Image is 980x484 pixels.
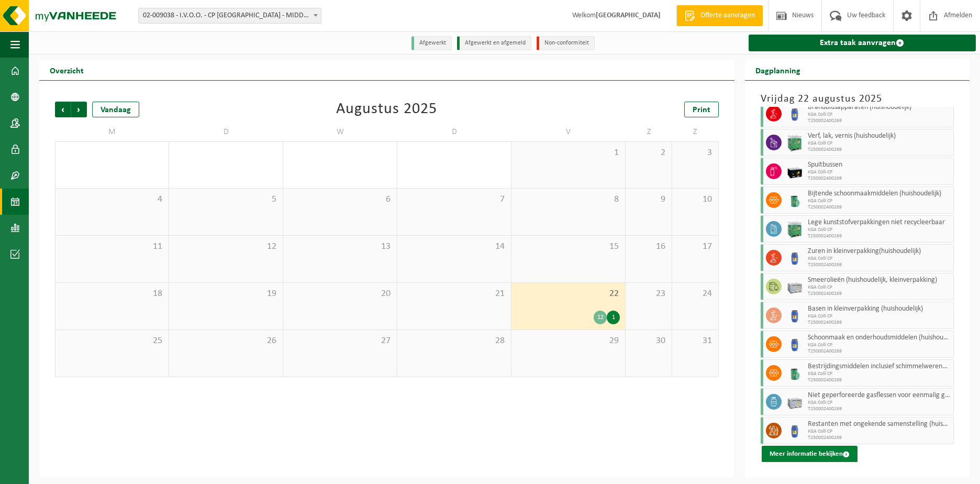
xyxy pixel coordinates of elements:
[808,132,951,140] span: Verf, lak, vernis (huishoudelijk)
[607,311,620,324] div: 1
[403,288,506,300] span: 21
[808,103,951,112] span: Brandblusapparaten (huishoudelijk)
[517,288,620,300] span: 22
[676,5,763,26] a: Offerte aanvragen
[808,276,951,284] span: Smeerolieën (huishoudelijk, kleinverpakking)
[787,134,803,151] img: PB-HB-1400-HPE-GN-11
[808,342,951,348] span: KGA Colli CP
[336,102,437,117] div: Augustus 2025
[761,91,954,107] h3: Vrijdag 22 augustus 2025
[283,123,397,141] td: W
[808,391,951,400] span: Niet geperforeerde gasflessen voor eenmalig gebruik (huishoudelijk)
[808,320,951,326] span: T250002400269
[808,420,951,428] span: Restanten met ongekende samenstelling (huishoudelijk)
[139,8,321,23] span: 02-009038 - I.V.O.O. - CP MIDDELKERKE - MIDDELKERKE
[61,335,163,347] span: 25
[787,307,803,323] img: PB-OT-0120-HPE-00-02
[403,241,506,252] span: 14
[169,123,283,141] td: D
[594,311,607,324] div: 12
[808,362,951,371] span: Bestrijdingsmiddelen inclusief schimmelwerende beschermingsmiddelen (huishoudelijk)
[174,335,277,347] span: 26
[808,227,951,233] span: KGA Colli CP
[808,348,951,355] span: T250002400269
[174,241,277,252] span: 12
[808,334,951,342] span: Schoonmaak en onderhoudsmiddelen (huishoudelijk)
[537,36,595,50] li: Non-conformiteit
[808,175,951,182] span: T250002400269
[631,194,666,205] span: 9
[677,194,713,205] span: 10
[808,112,951,118] span: KGA Colli CP
[808,204,951,211] span: T250002400269
[808,428,951,435] span: KGA Colli CP
[808,218,951,227] span: Lege kunststofverpakkingen niet recycleerbaar
[808,161,951,169] span: Spuitbussen
[517,241,620,252] span: 15
[787,250,803,266] img: PB-OT-0120-HPE-00-02
[677,335,713,347] span: 31
[787,336,803,352] img: PB-OT-0120-HPE-00-02
[672,123,719,141] td: Z
[457,36,531,50] li: Afgewerkt en afgemeld
[787,365,803,381] img: PB-OT-0200-MET-00-02
[631,288,666,300] span: 23
[808,169,951,175] span: KGA Colli CP
[677,241,713,252] span: 17
[693,106,710,114] span: Print
[808,190,951,198] span: Bijtende schoonmaakmiddelen (huishoudelijk)
[808,305,951,313] span: Basen in kleinverpakking (huishoudelijk)
[511,123,626,141] td: V
[403,194,506,205] span: 7
[787,192,803,208] img: PB-OT-0200-MET-00-02
[631,335,666,347] span: 30
[808,247,951,256] span: Zuren in kleinverpakking(huishoudelijk)
[61,194,163,205] span: 4
[808,400,951,406] span: KGA Colli CP
[787,106,803,122] img: PB-OT-0120-HPE-00-02
[762,446,857,463] button: Meer informatie bekijken
[808,435,951,441] span: T250002400269
[61,241,163,252] span: 11
[787,279,803,294] img: PB-LB-0680-HPE-GY-11
[61,288,163,300] span: 18
[596,12,661,19] strong: [GEOGRAPHIC_DATA]
[787,163,803,179] img: PB-LB-0680-HPE-BK-11
[808,147,951,153] span: T250002400269
[517,194,620,205] span: 8
[808,371,951,377] span: KGA Colli CP
[517,147,620,159] span: 1
[288,335,392,347] span: 27
[808,233,951,239] span: T250002400269
[808,377,951,383] span: T250002400269
[698,10,758,21] span: Offerte aanvragen
[138,8,321,24] span: 02-009038 - I.V.O.O. - CP MIDDELKERKE - MIDDELKERKE
[174,194,277,205] span: 5
[677,147,713,159] span: 3
[517,335,620,347] span: 29
[55,123,169,141] td: M
[39,60,94,80] h2: Overzicht
[411,36,452,50] li: Afgewerkt
[403,335,506,347] span: 28
[684,102,719,117] a: Print
[631,147,666,159] span: 2
[787,423,803,438] img: PB-OT-0120-HPE-00-02
[808,262,951,268] span: T250002400269
[71,102,87,117] span: Volgende
[745,60,811,80] h2: Dagplanning
[397,123,511,141] td: D
[808,291,951,297] span: T250002400269
[677,288,713,300] span: 24
[749,35,976,51] a: Extra taak aanvragen
[288,241,392,252] span: 13
[55,102,71,117] span: Vorige
[808,140,951,147] span: KGA Colli CP
[288,194,392,205] span: 6
[808,118,951,124] span: T250002400269
[787,394,803,410] img: PB-LB-0680-HPE-GY-11
[92,102,139,117] div: Vandaag
[808,284,951,291] span: KGA Colli CP
[626,123,672,141] td: Z
[808,406,951,412] span: T250002400269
